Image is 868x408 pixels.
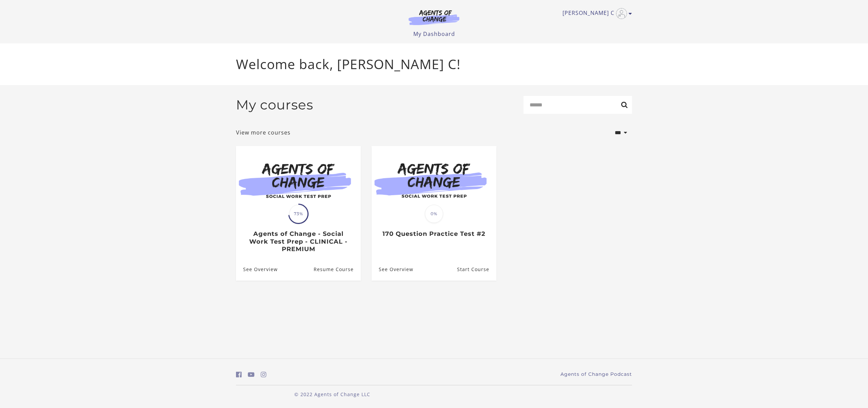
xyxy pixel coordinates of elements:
p: © 2022 Agents of Change LLC [236,391,429,398]
h3: 170 Question Practice Test #2 [379,230,489,238]
a: https://www.instagram.com/agentsofchangeprep/ (Open in a new window) [261,370,267,380]
a: Toggle menu [563,8,629,19]
i: https://www.youtube.com/c/AgentsofChangeTestPrepbyMeaganMitchell (Open in a new window) [248,371,255,378]
a: Agents of Change Podcast [560,371,632,378]
a: https://www.youtube.com/c/AgentsofChangeTestPrepbyMeaganMitchell (Open in a new window) [248,370,255,380]
i: https://www.facebook.com/groups/aswbtestprep (Open in a new window) [236,371,242,378]
a: 170 Question Practice Test #2: Resume Course [457,258,496,280]
h3: Agents of Change - Social Work Test Prep - CLINICAL - PREMIUM [243,230,353,253]
span: 0% [425,205,443,223]
a: Agents of Change - Social Work Test Prep - CLINICAL - PREMIUM: Resume Course [314,258,361,280]
img: Agents of Change Logo [401,9,467,25]
i: https://www.instagram.com/agentsofchangeprep/ (Open in a new window) [261,371,267,378]
a: 170 Question Practice Test #2: See Overview [372,258,413,280]
a: View more courses [236,128,291,137]
p: Welcome back, [PERSON_NAME] C! [236,54,632,74]
h2: My courses [236,97,313,113]
a: https://www.facebook.com/groups/aswbtestprep (Open in a new window) [236,370,242,380]
span: 73% [289,205,308,223]
a: My Dashboard [413,30,455,38]
a: Agents of Change - Social Work Test Prep - CLINICAL - PREMIUM: See Overview [236,258,278,280]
